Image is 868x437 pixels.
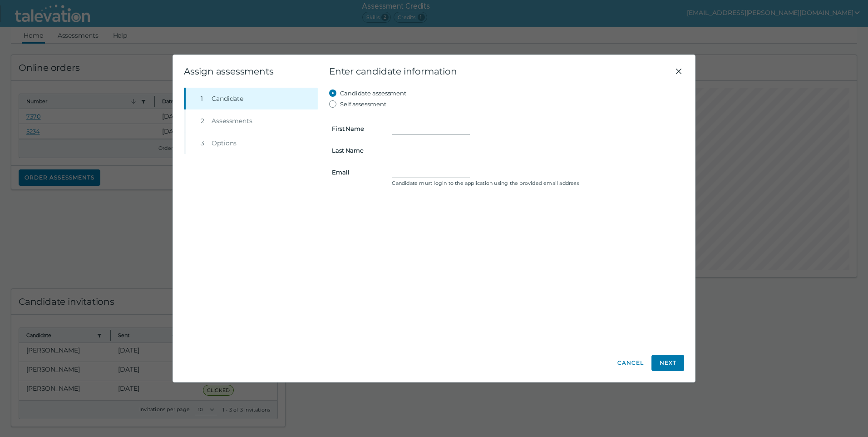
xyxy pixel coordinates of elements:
label: Last Name [326,147,386,154]
button: Cancel [617,355,644,371]
clr-wizard-title: Assign assessments [184,66,273,77]
span: Candidate [212,94,243,103]
label: Self assessment [340,99,386,109]
label: Email [326,169,386,176]
button: Close [673,66,684,77]
div: 1 [201,94,208,103]
label: Candidate assessment [340,88,406,99]
label: First Name [326,125,386,132]
nav: Wizard steps [184,88,318,154]
button: 1Candidate [186,88,318,109]
span: Enter candidate information [329,66,673,77]
clr-control-helper: Candidate must login to the application using the provided email address [392,179,681,187]
button: Next [651,355,684,371]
